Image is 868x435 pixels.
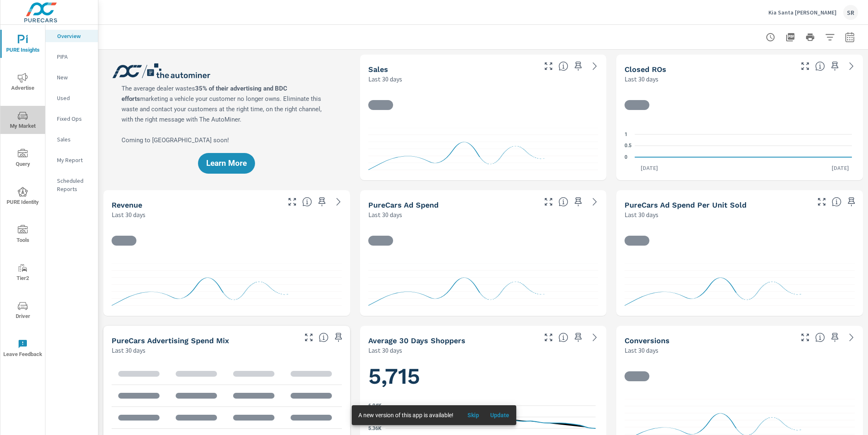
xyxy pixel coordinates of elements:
button: Update [486,409,513,422]
p: Last 30 days [625,345,658,355]
div: Used [45,92,98,104]
p: Last 30 days [368,210,402,220]
span: Skip [463,411,483,419]
p: Overview [57,32,91,40]
a: See more details in report [588,60,601,73]
button: Make Fullscreen [799,60,812,73]
p: Sales [57,135,91,143]
h5: Average 30 Days Shoppers [368,336,465,345]
button: Make Fullscreen [542,60,555,73]
p: My Report [57,156,91,164]
span: Tier2 [3,263,43,283]
button: Make Fullscreen [302,331,315,344]
p: [DATE] [826,164,855,172]
p: PIPA [57,53,91,61]
span: Save this to your personalized report [828,331,842,344]
a: See more details in report [845,60,858,73]
button: Skip [460,409,486,422]
p: Fixed Ops [57,115,91,123]
button: Make Fullscreen [542,195,555,208]
button: Make Fullscreen [286,195,299,208]
span: Save this to your personalized report [332,331,345,344]
span: Save this to your personalized report [315,195,329,208]
p: Last 30 days [625,74,658,84]
span: Update [490,411,510,419]
span: Average cost of advertising per each vehicle sold at the dealer over the selected date range. The... [832,197,842,207]
p: [DATE] [635,164,664,172]
p: Last 30 days [112,210,145,220]
span: Save this to your personalized report [572,331,585,344]
div: My Report [45,154,98,166]
text: 6.04K [368,403,382,409]
span: Advertise [3,73,43,93]
span: Number of Repair Orders Closed by the selected dealership group over the selected time range. [So... [815,61,825,71]
button: Apply Filters [822,29,838,45]
h5: PureCars Ad Spend Per Unit Sold [625,201,746,209]
span: Leave Feedback [3,339,43,359]
button: Make Fullscreen [542,331,555,344]
text: 5.36K [368,425,382,431]
p: Scheduled Reports [57,177,91,193]
p: Last 30 days [112,345,145,355]
span: Save this to your personalized report [828,60,842,73]
a: See more details in report [588,195,601,208]
div: Sales [45,133,98,146]
span: Number of vehicles sold by the dealership over the selected date range. [Source: This data is sou... [558,61,568,71]
h5: Sales [368,65,388,74]
span: PURE Insights [3,35,43,55]
p: Last 30 days [625,210,658,220]
p: Kia Santa [PERSON_NAME] [768,9,837,16]
span: Driver [3,301,43,321]
span: Save this to your personalized report [572,195,585,208]
text: 0.5 [625,143,632,149]
div: SR [843,5,858,20]
button: Select Date Range [842,29,858,45]
div: Overview [45,30,98,42]
span: Learn More [206,160,247,167]
a: See more details in report [588,331,601,344]
span: This table looks at how you compare to the amount of budget you spend per channel as opposed to y... [319,332,329,342]
span: Tools [3,225,43,245]
p: Used [57,94,91,102]
h5: PureCars Ad Spend [368,201,439,209]
button: Learn More [198,153,255,174]
h5: PureCars Advertising Spend Mix [112,336,229,345]
button: Make Fullscreen [799,331,812,344]
text: 0 [625,154,627,160]
div: Scheduled Reports [45,174,98,195]
h5: Closed ROs [625,65,666,74]
a: See more details in report [845,331,858,344]
h5: Revenue [112,201,142,209]
span: Save this to your personalized report [572,60,585,73]
div: Fixed Ops [45,112,98,125]
span: Query [3,149,43,169]
div: nav menu [0,25,45,367]
span: Save this to your personalized report [845,195,858,208]
button: Print Report [802,29,818,45]
span: A new version of this app is available! [358,412,453,418]
span: Total sales revenue over the selected date range. [Source: This data is sourced from the dealer’s... [302,197,312,207]
p: New [57,73,91,81]
div: New [45,71,98,84]
a: See more details in report [332,195,345,208]
button: "Export Report to PDF" [782,29,799,45]
span: Total cost of media for all PureCars channels for the selected dealership group over the selected... [558,197,568,207]
p: Last 30 days [368,74,402,84]
span: My Market [3,111,43,131]
h1: 5,715 [368,362,599,390]
p: Last 30 days [368,345,402,355]
text: 1 [625,131,627,137]
span: PURE Identity [3,187,43,207]
span: A rolling 30 day total of daily Shoppers on the dealership website, averaged over the selected da... [558,332,568,342]
button: Make Fullscreen [815,195,828,208]
h5: Conversions [625,336,670,345]
span: The number of dealer-specified goals completed by a visitor. [Source: This data is provided by th... [815,332,825,342]
div: PIPA [45,50,98,63]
